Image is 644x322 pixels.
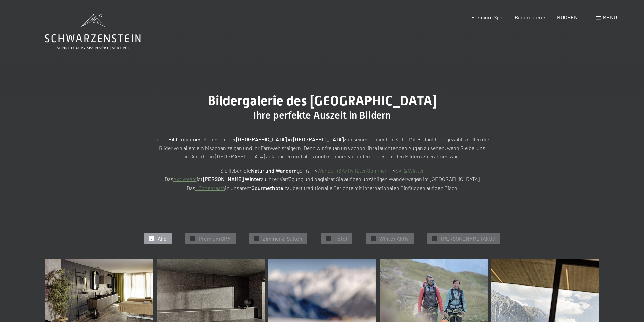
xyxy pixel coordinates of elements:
span: ✓ [256,236,258,241]
a: Bildergalerie [515,14,545,20]
strong: Bildergalerie [168,136,199,142]
a: Wandern&AktivitätenSommer [317,167,387,174]
span: Menü [603,14,617,20]
span: ✓ [150,236,153,241]
strong: [GEOGRAPHIC_DATA] in [GEOGRAPHIC_DATA] [236,136,344,142]
span: ✓ [327,236,330,241]
a: Ski & Winter [396,167,424,174]
span: ✓ [434,236,436,241]
span: ✓ [372,236,375,241]
strong: [PERSON_NAME] Winter [203,176,261,182]
span: Bildergalerie des [GEOGRAPHIC_DATA] [208,93,437,109]
span: ✓ [192,236,194,241]
span: [PERSON_NAME] Aktiv [441,235,495,242]
a: Premium Spa [471,14,502,20]
span: Zimmer & Suiten [263,235,302,242]
span: Hotel [334,235,347,242]
span: Winter Aktiv [379,235,409,242]
strong: Natur und Wandern [251,167,297,174]
a: Küchenteam [195,184,225,191]
span: Ihre perfekte Auszeit in Bildern [253,109,391,121]
p: In der sehen Sie unser von seiner schönsten Seite. Mit Bedacht ausgewählt, sollen die Bilder von ... [153,135,491,161]
span: Alle [158,235,167,242]
span: Premium SPA [199,235,231,242]
strong: Gourmethotel [251,184,285,191]
a: Aktivteam [173,176,197,182]
a: BUCHEN [557,14,578,20]
p: Sie lieben die gern? --> ---> Das ist zu Ihrer Verfügung und begleitet Sie auf den unzähligen Wan... [153,166,491,192]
